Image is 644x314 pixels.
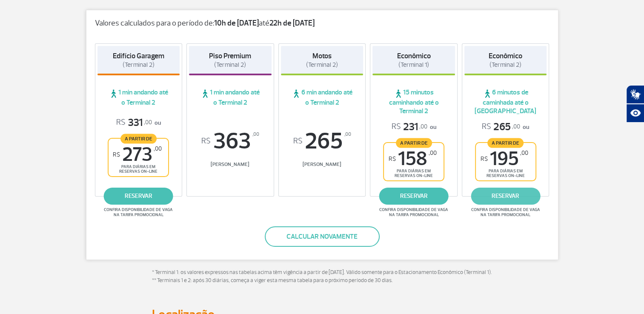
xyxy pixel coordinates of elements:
span: A partir de [487,138,524,148]
strong: 10h de [DATE] [214,18,259,28]
button: Abrir tradutor de língua de sinais. [626,85,644,104]
span: (Terminal 2) [489,61,521,69]
strong: Motos [312,51,332,60]
sup: R$ [293,137,302,146]
span: (Terminal 2) [123,61,155,69]
sup: ,00 [429,149,437,157]
span: para diárias em reservas on-line [483,168,528,178]
strong: Piso Premium [209,51,251,60]
span: Confira disponibilidade de vaga na tarifa promocional [378,207,449,217]
span: 231 [392,120,427,134]
p: Valores calculados para o período de: até [95,19,550,28]
span: 331 [116,116,152,129]
p: * Terminal 1: os valores expressos nas tabelas acima têm vigência a partir de [DATE]. Válido some... [152,268,492,285]
sup: ,00 [344,130,351,139]
span: 15 minutos caminhando até o Terminal 2 [372,88,455,115]
button: Abrir recursos assistivos. [626,104,644,123]
span: (Terminal 1) [398,61,429,69]
sup: ,00 [520,149,528,157]
span: (Terminal 2) [306,61,338,69]
sup: R$ [113,151,120,158]
span: [PERSON_NAME] [281,161,364,168]
span: 363 [189,130,272,153]
span: 6 min andando até o Terminal 2 [281,88,364,107]
span: Confira disponibilidade de vaga na tarifa promocional [470,207,541,217]
p: ou [116,116,161,129]
span: 1 min andando até o Terminal 2 [97,88,180,107]
strong: 22h de [DATE] [269,18,315,28]
p: ou [392,120,436,134]
span: 6 minutos de caminhada até o [GEOGRAPHIC_DATA] [464,88,547,115]
a: reservar [104,188,173,205]
span: A partir de [120,134,157,143]
a: reservar [379,188,449,205]
sup: R$ [481,155,488,163]
span: 195 [481,149,528,168]
span: 158 [389,149,437,168]
strong: Econômico [397,51,431,60]
strong: Econômico [489,51,522,60]
sup: R$ [201,137,211,146]
sup: R$ [389,155,396,163]
sup: ,00 [154,145,162,152]
span: 273 [113,145,162,164]
span: para diárias em reservas on-line [391,168,436,178]
button: Calcular novamente [265,226,380,247]
div: Plugin de acessibilidade da Hand Talk. [626,85,644,123]
p: ou [482,120,529,134]
sup: ,00 [252,130,259,139]
span: Confira disponibilidade de vaga na tarifa promocional [103,207,174,217]
span: A partir de [396,138,432,148]
span: 265 [482,120,520,134]
a: reservar [471,188,540,205]
span: 1 min andando até o Terminal 2 [189,88,272,107]
span: (Terminal 2) [214,61,246,69]
span: para diárias em reservas on-line [116,164,161,174]
strong: Edifício Garagem [113,51,164,60]
span: [PERSON_NAME] [189,161,272,168]
span: 265 [281,130,364,153]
